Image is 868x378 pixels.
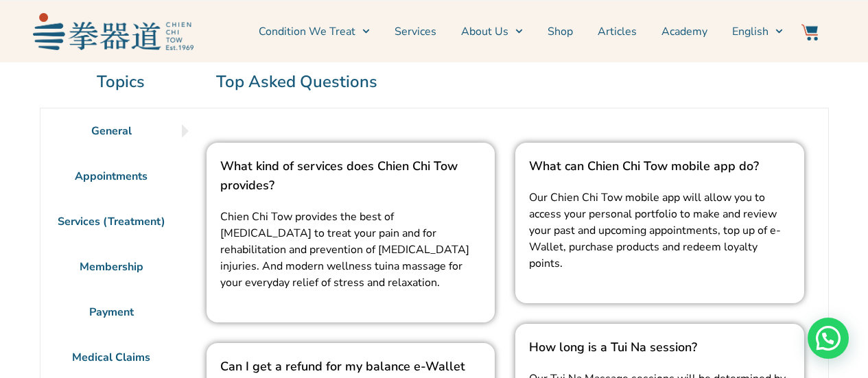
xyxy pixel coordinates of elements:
img: Website Icon-03 [801,24,818,40]
h2: What can Chien Chi Tow mobile app do? [529,156,790,176]
a: Academy [661,14,707,49]
a: Services [395,14,436,49]
a: Shop [548,14,573,49]
span: English [732,23,769,40]
nav: Menu [200,14,784,49]
span: Our Chien Chi Tow mobile app will allow you to access your personal portfolio to make and review ... [529,190,781,271]
span: Chien Chi Tow provides the best of [MEDICAL_DATA] to treat your pain and for rehabilitation and p... [220,209,469,290]
a: Articles [598,14,637,49]
h2: What kind of services does Chien Chi Tow provides? [220,156,482,195]
h2: Topics [40,69,202,94]
h2: Top Asked Questions [216,69,829,94]
a: English [732,14,783,49]
a: About Us [461,14,523,49]
a: Condition We Treat [259,14,370,49]
h2: How long is a Tui Na session? [529,338,790,357]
